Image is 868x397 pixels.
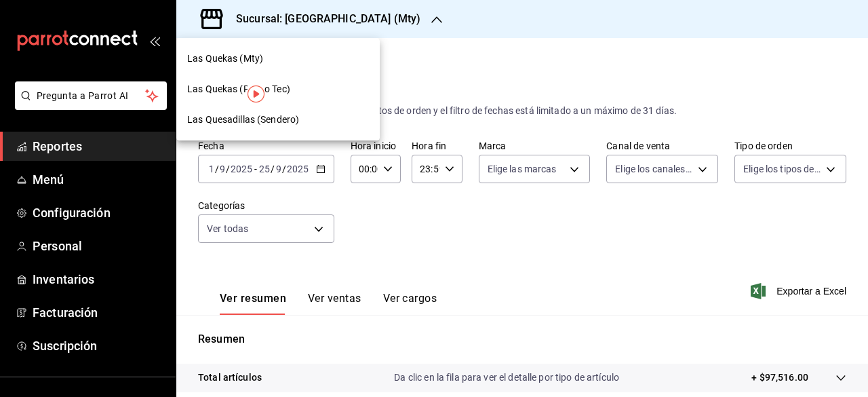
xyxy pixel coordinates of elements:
span: Las Quekas (Mty) [187,52,263,66]
span: Las Quekas (Paseo Tec) [187,82,290,96]
span: Las Quesadillas (Sendero) [187,113,299,127]
div: Las Quekas (Paseo Tec) [176,74,380,105]
div: Las Quesadillas (Sendero) [176,105,380,135]
div: Las Quekas (Mty) [176,43,380,74]
img: Tooltip marker [248,86,264,102]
